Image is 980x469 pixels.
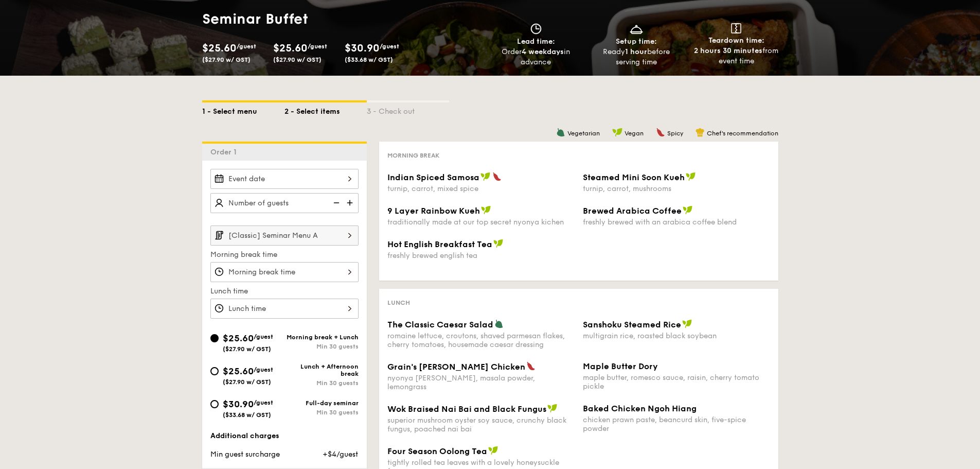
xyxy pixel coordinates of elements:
label: Lunch time [210,286,359,297]
span: /guest [237,43,256,50]
input: Morning break time [210,262,359,282]
span: Baked Chicken Ngoh Hiang [583,404,697,413]
span: Lead time: [517,37,555,46]
input: Lunch time [210,299,359,319]
div: romaine lettuce, croutons, shaved parmesan flakes, cherry tomatoes, housemade caesar dressing [387,332,575,349]
span: /guest [380,43,399,50]
img: icon-vegan.f8ff3823.svg [481,205,491,215]
input: $25.60/guest($27.90 w/ GST)Morning break + LunchMin 30 guests [210,334,219,342]
span: 9 Layer Rainbow Kueh [387,206,480,216]
div: nyonya [PERSON_NAME], masala powder, lemongrass [387,374,575,391]
span: Steamed Mini Soon Kueh [583,172,685,182]
span: Min guest surcharge [210,450,280,459]
span: Brewed Arabica Coffee [583,206,682,216]
span: /guest [254,333,273,340]
img: icon-clock.2db775ea.svg [528,23,544,34]
div: multigrain rice, roasted black soybean [583,332,770,340]
img: icon-chef-hat.a58ddaea.svg [696,128,705,137]
input: $25.60/guest($27.90 w/ GST)Lunch + Afternoon breakMin 30 guests [210,367,219,375]
img: icon-vegetarian.fe4039eb.svg [494,319,504,328]
img: icon-add.58712e84.svg [343,193,359,213]
div: Min 30 guests [284,379,359,387]
span: Spicy [667,130,683,137]
span: Chef's recommendation [707,130,778,137]
div: Morning break + Lunch [284,334,359,341]
img: icon-vegan.f8ff3823.svg [686,172,696,181]
img: icon-chevron-right.3c0dfbd6.svg [341,225,359,245]
span: $30.90 [345,42,380,55]
span: Wok Braised Nai Bai and Black Fungus [387,404,546,414]
img: icon-dish.430c3a2e.svg [629,23,644,34]
span: Sanshoku Steamed Rice [583,320,681,329]
input: $30.90/guest($33.68 w/ GST)Full-day seminarMin 30 guests [210,400,219,408]
img: icon-vegan.f8ff3823.svg [480,172,491,181]
span: /guest [254,366,273,373]
img: icon-vegan.f8ff3823.svg [683,205,693,215]
div: Lunch + Afternoon break [284,363,359,377]
span: /guest [308,43,327,50]
strong: 2 hours 30 minutes [694,46,762,55]
span: Hot English Breakfast Tea [387,239,492,249]
img: icon-teardown.65201eee.svg [731,23,741,33]
span: Vegetarian [567,130,600,137]
span: Lunch [387,299,410,306]
span: Vegan [625,130,644,137]
span: Grain's [PERSON_NAME] Chicken [387,362,525,372]
span: ($27.90 w/ GST) [273,56,322,63]
div: 1 - Select menu [202,102,284,117]
div: turnip, carrot, mushrooms [583,184,770,193]
strong: 1 hour [625,47,647,56]
img: icon-vegan.f8ff3823.svg [682,319,692,328]
div: Full-day seminar [284,399,359,407]
div: Min 30 guests [284,343,359,350]
img: icon-spicy.37a8142b.svg [492,172,502,181]
span: $25.60 [202,42,237,55]
span: The Classic Caesar Salad [387,320,493,329]
span: +$4/guest [323,450,358,459]
div: Additional charges [210,431,359,441]
span: Teardown time: [708,36,764,45]
input: Number of guests [210,193,359,213]
div: maple butter, romesco sauce, raisin, cherry tomato pickle [583,373,770,391]
div: freshly brewed with an arabica coffee blend [583,218,770,227]
span: ($27.90 w/ GST) [223,378,271,386]
div: turnip, carrot, mixed spice [387,184,575,193]
img: icon-vegan.f8ff3823.svg [488,446,498,455]
span: /guest [254,399,273,406]
div: Ready before serving time [590,47,682,67]
div: chicken prawn paste, beancurd skin, five-spice powder [583,415,770,433]
span: Morning break [387,152,439,159]
img: icon-spicy.37a8142b.svg [526,361,536,371]
span: Indian Spiced Samosa [387,172,479,182]
strong: 4 weekdays [522,47,564,56]
input: Event date [210,169,359,189]
div: superior mushroom oyster soy sauce, crunchy black fungus, poached nai bai [387,416,575,433]
img: icon-vegan.f8ff3823.svg [493,239,504,248]
span: Order 1 [210,148,241,157]
img: icon-vegetarian.fe4039eb.svg [556,128,565,137]
div: 2 - Select items [284,102,367,117]
span: Setup time: [616,37,657,46]
span: ($33.68 w/ GST) [223,411,271,419]
span: $25.60 [223,366,254,377]
div: Order in advance [490,47,582,67]
span: $25.60 [223,333,254,344]
span: Maple Butter Dory [583,361,658,371]
div: 3 - Check out [367,102,449,117]
div: traditionally made at our top secret nyonya kichen [387,218,575,227]
span: ($27.90 w/ GST) [202,56,251,63]
span: ($27.90 w/ GST) [223,345,271,353]
span: $30.90 [223,398,254,410]
div: Min 30 guests [284,409,359,416]
span: Four Season Oolong Tea [387,446,487,456]
span: $25.60 [273,42,308,55]
img: icon-vegan.f8ff3823.svg [547,404,558,413]
label: Morning break time [210,250,359,260]
img: icon-vegan.f8ff3823.svg [612,128,622,137]
span: ($33.68 w/ GST) [345,56,393,63]
h1: Seminar Buffet [202,10,408,28]
img: icon-reduce.1d2dbef1.svg [328,193,343,213]
img: icon-spicy.37a8142b.svg [656,128,665,137]
div: from event time [690,46,782,66]
div: freshly brewed english tea [387,251,575,260]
